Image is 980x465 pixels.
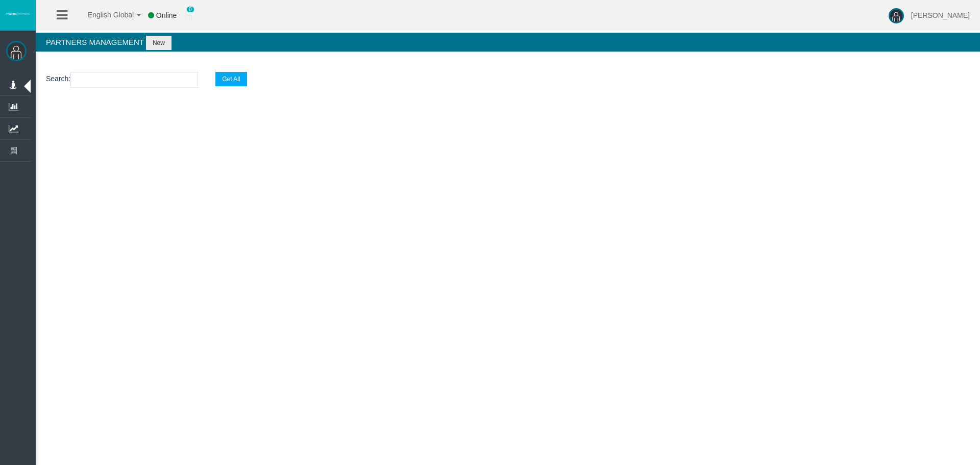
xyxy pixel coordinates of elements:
button: Get All [215,72,247,86]
label: Search [46,73,68,85]
span: English Global [75,11,134,19]
span: 0 [186,6,194,13]
button: New [146,36,171,50]
img: user-image [889,8,904,23]
img: user_small.png [184,11,192,21]
span: Partners Management [46,38,144,46]
span: Online [156,11,177,19]
span: [PERSON_NAME] [911,11,970,19]
img: logo.svg [5,12,31,16]
p: : [46,72,970,88]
